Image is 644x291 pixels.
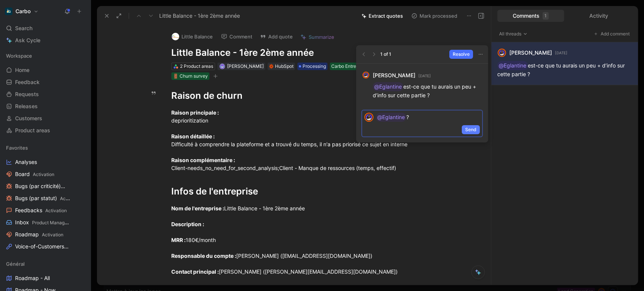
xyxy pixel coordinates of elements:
[376,113,480,122] p: ?
[373,82,482,99] p: est-ce que tu aurais un peu + d’info sur cette partie ?
[374,82,402,91] div: @Eglantine
[373,71,415,80] strong: [PERSON_NAME]
[418,72,431,79] small: [DATE]
[462,125,480,134] button: Send
[377,113,405,122] div: @Eglantine
[453,51,470,58] span: Resolve
[365,113,373,121] img: avatar
[363,72,369,78] img: avatar
[380,51,391,58] div: 1 of 1
[465,126,476,133] span: Send
[449,50,473,59] button: Resolve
